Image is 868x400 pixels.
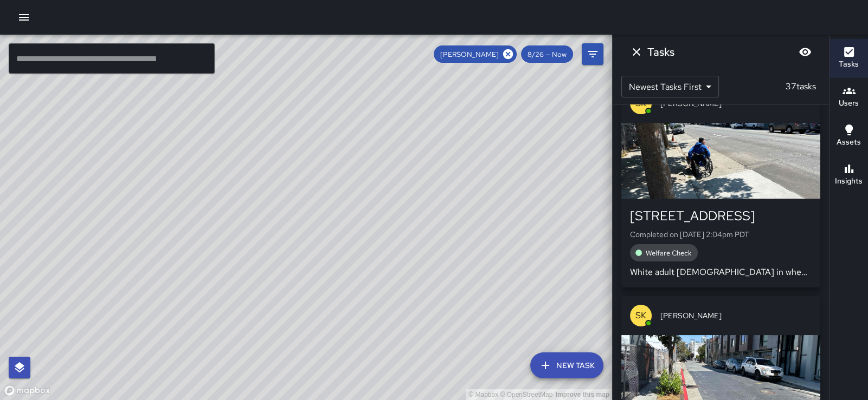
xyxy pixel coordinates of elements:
[830,156,868,195] button: Insights
[647,43,674,61] h6: Tasks
[781,80,820,93] p: 37 tasks
[434,45,517,63] div: [PERSON_NAME]
[621,76,719,97] div: Newest Tasks First
[794,41,816,63] button: Blur
[830,78,868,117] button: Users
[521,50,573,59] span: 8/26 — Now
[626,41,647,63] button: Dismiss
[434,50,505,59] span: [PERSON_NAME]
[835,175,863,187] h6: Insights
[839,58,859,70] h6: Tasks
[830,117,868,156] button: Assets
[630,229,812,240] p: Completed on [DATE] 2:04pm PDT
[582,43,603,65] button: Filters
[830,39,868,78] button: Tasks
[630,207,812,225] div: [STREET_ADDRESS]
[837,136,861,148] h6: Assets
[635,309,646,322] p: SK
[621,84,820,287] button: SK[PERSON_NAME][STREET_ADDRESS]Completed on [DATE] 2:04pm PDTWelfare CheckWhite adult [DEMOGRAPHI...
[530,352,603,378] button: New Task
[639,248,698,258] span: Welfare Check
[630,266,812,279] p: White adult [DEMOGRAPHIC_DATA] in wheelchair in red zone has been asked to relocate and on his wa...
[839,97,859,109] h6: Users
[660,310,812,321] span: [PERSON_NAME]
